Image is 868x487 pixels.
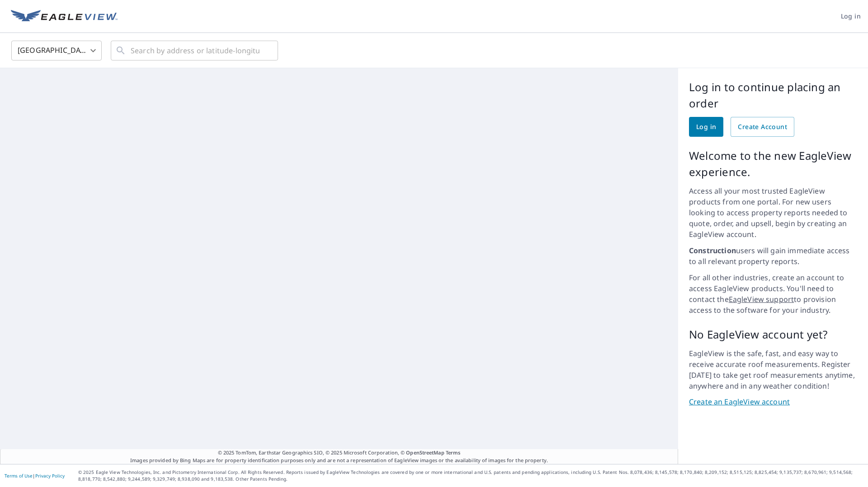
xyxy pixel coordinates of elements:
[11,10,118,23] img: EV Logo
[738,121,787,133] span: Create Account
[406,449,444,456] a: OpenStreetMap
[731,117,794,137] a: Create Account
[35,473,65,479] a: Privacy Policy
[131,38,259,63] input: Search by address or latitude-longitude
[689,148,857,180] p: Welcome to the new EagleView experience.
[446,449,461,456] a: Terms
[11,38,102,63] div: [GEOGRAPHIC_DATA]
[689,117,723,137] a: Log in
[689,246,736,255] strong: Construction
[689,326,857,343] p: No EagleView account yet?
[841,11,861,22] span: Log in
[696,121,716,133] span: Log in
[78,469,863,482] p: © 2025 Eagle View Technologies, Inc. and Pictometry International Corp. All Rights Reserved. Repo...
[689,79,857,111] p: Log in to continue placing an order
[5,473,65,478] p: |
[689,272,857,315] p: For all other industries, create an account to access EagleView products. You'll need to contact ...
[689,186,857,240] p: Access all your most trusted EagleView products from one portal. For new users looking to access ...
[689,348,857,391] p: EagleView is the safe, fast, and easy way to receive accurate roof measurements. Register [DATE] ...
[218,449,461,457] span: © 2025 TomTom, Earthstar Geographics SIO, © 2025 Microsoft Corporation, ©
[5,473,33,479] a: Terms of Use
[689,245,857,267] p: users will gain immediate access to all relevant property reports.
[689,397,857,407] a: Create an EagleView account
[729,294,794,304] a: EagleView support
